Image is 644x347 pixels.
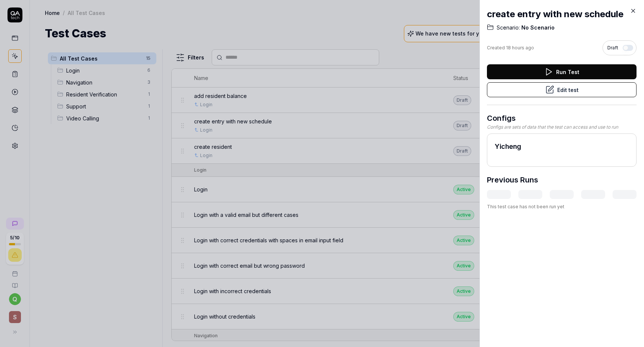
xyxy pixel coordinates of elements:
[607,44,618,51] span: Draft
[495,141,629,151] h2: Yicheng
[487,174,538,185] h3: Previous Runs
[487,82,637,97] button: Edit test
[487,203,637,210] div: This test case has not been run yet
[520,24,555,31] span: No Scenario
[487,124,637,130] div: Configs are sets of data that the test can access and use to run
[487,64,637,79] button: Run Test
[487,113,637,124] h3: Configs
[487,44,534,51] div: Created
[487,7,637,21] h2: create entry with new schedule
[506,45,534,50] time: 18 hours ago
[497,24,520,31] span: Scenario:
